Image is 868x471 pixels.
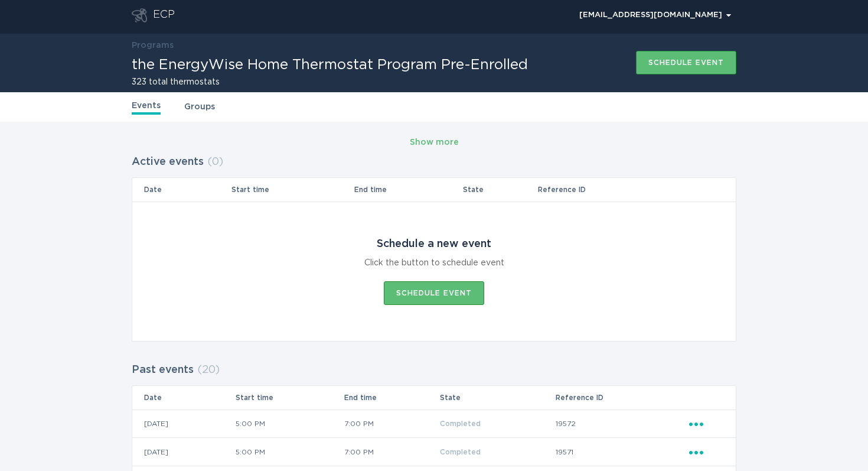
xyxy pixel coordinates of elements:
span: ( 20 ) [197,365,220,375]
span: ( 0 ) [207,157,223,167]
div: Popover menu [689,417,724,430]
a: Events [132,99,161,115]
div: [EMAIL_ADDRESS][DOMAIN_NAME] [579,12,731,19]
td: 7:00 PM [344,438,439,466]
th: Start time [231,178,354,202]
button: Schedule event [636,51,736,74]
th: Reference ID [537,178,688,202]
tr: 86bbfd65e1aa48b598f1765059e796b2 [132,410,736,438]
div: Schedule event [648,59,724,66]
div: Schedule a new event [377,238,491,251]
th: Date [132,178,231,202]
td: 7:00 PM [344,410,439,438]
th: Date [132,386,235,410]
button: Go to dashboard [132,8,147,22]
th: State [462,178,538,202]
td: 5:00 PM [235,438,344,466]
td: 19572 [555,410,688,438]
div: Show more [410,136,459,149]
a: Groups [184,100,215,113]
button: Schedule event [384,281,484,305]
h1: the EnergyWise Home Thermostat Program Pre-Enrolled [132,58,528,72]
span: Completed [440,449,481,456]
div: Popover menu [574,7,736,24]
tr: Table Headers [132,178,736,202]
td: 19571 [555,438,688,466]
div: ECP [153,8,175,22]
th: End time [344,386,439,410]
h2: Past events [132,359,194,381]
td: [DATE] [132,410,235,438]
button: Show more [410,134,459,151]
th: State [439,386,555,410]
th: Reference ID [555,386,688,410]
a: Programs [132,41,174,50]
h2: Active events [132,151,204,173]
h2: 323 total thermostats [132,78,528,86]
th: Start time [235,386,344,410]
div: Click the button to schedule event [364,256,504,269]
button: Open user account details [574,7,736,24]
tr: Table Headers [132,386,736,410]
th: End time [354,178,462,202]
span: Completed [440,420,481,427]
tr: 15dbef8c38cf41f49223bba41b7152ce [132,438,736,466]
div: Schedule event [396,290,472,297]
td: 5:00 PM [235,410,344,438]
td: [DATE] [132,438,235,466]
div: Popover menu [689,446,724,459]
